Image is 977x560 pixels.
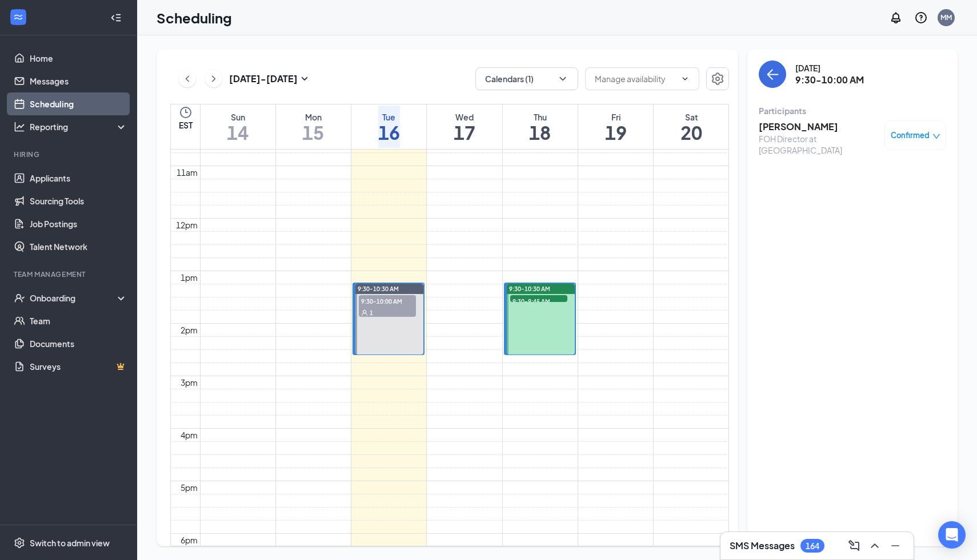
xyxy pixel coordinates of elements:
svg: Collapse [110,12,122,23]
svg: Clock [179,106,193,119]
button: back-button [759,61,786,88]
h3: [PERSON_NAME] [759,120,879,133]
h1: 15 [302,123,324,142]
h1: 16 [378,123,400,142]
div: 12pm [174,219,200,231]
div: Reporting [30,121,128,132]
h3: SMS Messages [730,539,795,552]
div: Wed [454,111,475,123]
span: 9:30-10:30 AM [509,285,550,293]
div: 6pm [178,534,200,546]
div: MM [940,13,952,22]
div: Participants [759,105,946,116]
a: September 20, 2025 [678,104,704,149]
h1: 20 [680,123,702,142]
div: [DATE] [795,62,864,74]
a: Sourcing Tools [30,190,127,212]
span: 9:30-10:30 AM [358,285,399,293]
span: 9:30-9:45 AM [510,295,567,307]
a: Documents [30,332,127,355]
svg: WorkstreamLogo [13,11,24,23]
h1: Scheduling [157,8,232,27]
a: September 16, 2025 [376,104,402,149]
svg: Settings [711,72,724,86]
a: Applicants [30,167,127,190]
a: Team [30,309,127,332]
div: Mon [302,111,324,123]
input: Manage availability [595,72,676,85]
svg: ChevronDown [680,74,690,83]
a: September 19, 2025 [603,104,629,149]
svg: User [361,309,368,316]
span: Confirmed [891,130,930,141]
div: FOH Director at [GEOGRAPHIC_DATA] [759,133,879,156]
div: 1pm [178,271,200,284]
div: Switch to admin view [30,537,110,549]
svg: SmallChevronDown [298,72,311,86]
button: Calendars (1)ChevronDown [475,67,578,90]
div: Thu [529,111,551,123]
a: September 15, 2025 [300,104,326,149]
svg: ChevronDown [557,73,568,84]
button: ChevronRight [205,70,222,87]
div: Fri [605,111,627,123]
button: ChevronUp [866,537,884,555]
a: Home [30,47,127,70]
a: September 14, 2025 [225,104,251,149]
svg: ChevronUp [868,539,882,553]
div: Hiring [14,150,125,159]
button: ComposeMessage [845,537,863,555]
svg: Minimize [888,539,902,553]
a: September 18, 2025 [527,104,553,149]
span: down [932,132,940,140]
div: Sat [680,111,702,123]
h3: [DATE] - [DATE] [229,72,298,85]
svg: ChevronLeft [182,72,193,86]
a: Scheduling [30,92,127,115]
div: 164 [806,541,819,551]
svg: ComposeMessage [847,539,861,553]
div: Team Management [14,269,125,279]
div: 5pm [178,481,200,494]
a: SurveysCrown [30,355,127,378]
button: Settings [706,67,729,90]
span: EST [179,119,193,131]
div: Open Intercom Messenger [938,521,966,549]
div: 4pm [178,429,200,441]
span: 9:30-10:00 AM [359,295,416,307]
h3: 9:30-10:00 AM [795,74,864,86]
svg: QuestionInfo [914,11,928,25]
div: 2pm [178,324,200,336]
div: Onboarding [30,292,118,304]
svg: ChevronRight [208,72,219,86]
a: Talent Network [30,235,127,258]
div: Tue [378,111,400,123]
svg: ArrowLeft [766,67,779,81]
svg: Settings [14,537,25,549]
svg: UserCheck [14,292,25,304]
span: 1 [370,309,373,317]
a: Messages [30,70,127,92]
h1: 18 [529,123,551,142]
svg: Notifications [889,11,903,25]
h1: 19 [605,123,627,142]
a: September 17, 2025 [451,104,478,149]
h1: 17 [454,123,475,142]
button: ChevronLeft [179,70,196,87]
a: Job Postings [30,212,127,235]
div: Sun [227,111,249,123]
svg: Analysis [14,121,25,132]
h1: 14 [227,123,249,142]
button: Minimize [886,537,904,555]
div: 3pm [178,376,200,389]
div: 11am [174,166,200,179]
